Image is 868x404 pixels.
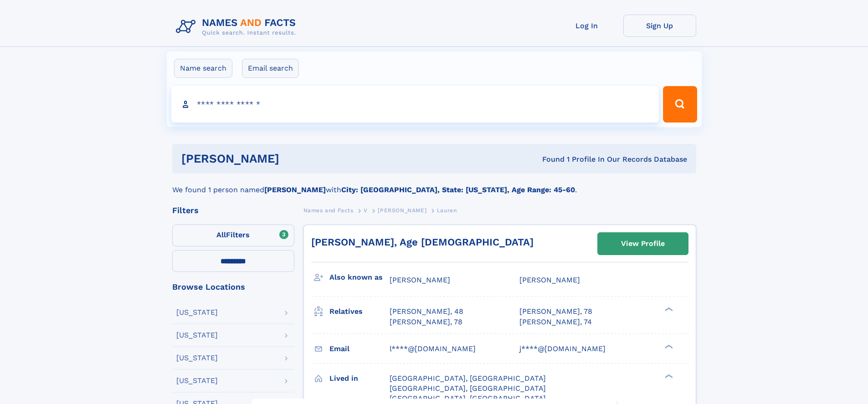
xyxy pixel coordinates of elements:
label: Email search [242,59,299,78]
a: V [364,205,368,216]
button: Search Button [663,86,697,123]
span: [GEOGRAPHIC_DATA], [GEOGRAPHIC_DATA] [390,394,546,403]
a: [PERSON_NAME], 74 [519,317,592,327]
label: Filters [172,225,294,246]
h3: Email [329,341,390,357]
span: [GEOGRAPHIC_DATA], [GEOGRAPHIC_DATA] [390,384,546,393]
span: All [216,230,226,239]
img: Logo Names and Facts [172,15,303,39]
a: [PERSON_NAME], 78 [390,317,462,327]
div: View Profile [621,233,665,254]
a: Sign Up [623,15,696,37]
div: [US_STATE] [176,332,218,339]
a: [PERSON_NAME], Age [DEMOGRAPHIC_DATA] [311,236,534,248]
a: View Profile [598,233,688,255]
div: Browse Locations [172,283,294,291]
div: ❯ [663,307,673,312]
b: [PERSON_NAME] [264,185,326,194]
span: Lauren [437,207,457,214]
a: [PERSON_NAME], 48 [390,307,463,317]
div: Filters [172,206,294,215]
div: ❯ [663,373,673,379]
span: [PERSON_NAME] [378,207,426,214]
div: Found 1 Profile In Our Records Database [411,154,687,164]
h3: Also known as [329,270,390,285]
div: [US_STATE] [176,354,218,362]
h3: Relatives [329,304,390,319]
div: ❯ [663,343,673,349]
a: Log In [550,15,623,37]
div: [US_STATE] [176,309,218,316]
span: [GEOGRAPHIC_DATA], [GEOGRAPHIC_DATA] [390,374,546,383]
a: [PERSON_NAME], 78 [519,307,592,317]
span: [PERSON_NAME] [519,276,580,284]
h3: Lived in [329,371,390,386]
label: Name search [174,59,232,78]
a: [PERSON_NAME] [378,205,426,216]
div: We found 1 person named with . [172,174,696,195]
span: [PERSON_NAME] [390,276,450,284]
input: search input [171,86,659,123]
a: Names and Facts [303,205,354,216]
span: V [364,207,368,214]
div: [US_STATE] [176,377,218,384]
h1: [PERSON_NAME] [181,153,411,164]
b: City: [GEOGRAPHIC_DATA], State: [US_STATE], Age Range: 45-60 [341,185,575,194]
